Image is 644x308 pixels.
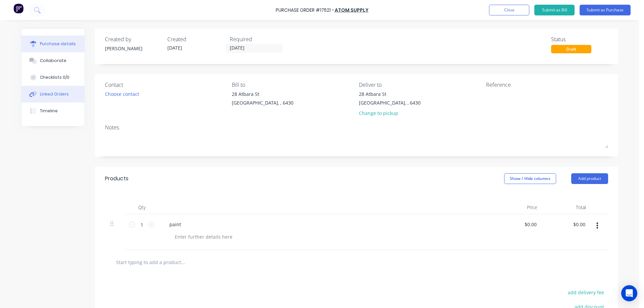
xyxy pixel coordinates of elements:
[40,74,69,80] div: Checklists 0/0
[40,58,66,64] div: Collaborate
[359,110,421,117] div: Change to pickup
[571,173,608,184] button: Add product
[167,35,224,43] div: Created
[21,103,85,119] button: Timeline
[40,91,69,97] div: Linked Orders
[116,255,250,269] input: Start typing to add a product...
[230,35,287,43] div: Required
[335,7,369,13] a: Atom supply
[551,45,591,53] div: Draft
[551,35,608,43] div: Status
[105,35,162,43] div: Created by
[543,201,591,214] div: Total
[564,288,608,297] button: add delivery fee
[105,90,139,98] div: Choose contact
[494,201,543,214] div: Price
[21,36,85,52] button: Purchase details
[486,81,608,89] div: Reference
[105,81,227,89] div: Contact
[534,5,575,15] button: Submit as Bill
[21,52,85,69] button: Collaborate
[621,285,637,301] div: Open Intercom Messenger
[580,5,631,15] button: Submit as Purchase
[40,41,76,47] div: Purchase details
[105,45,162,52] div: [PERSON_NAME]
[21,86,85,103] button: Linked Orders
[232,90,293,98] div: 28 Atbara St
[359,81,481,89] div: Deliver to
[105,175,128,183] div: Products
[21,69,85,86] button: Checklists 0/0
[489,5,529,15] button: Close
[276,7,334,14] div: Purchase Order #17521 -
[232,81,354,89] div: Bill to
[164,220,186,229] div: paint
[125,201,159,214] div: Qty
[504,173,556,184] button: Show / Hide columns
[40,108,58,114] div: Timeline
[232,99,293,106] div: [GEOGRAPHIC_DATA], , 6430
[13,3,23,13] img: Factory
[359,90,421,98] div: 28 Atbara St
[105,123,608,131] div: Notes
[359,99,421,106] div: [GEOGRAPHIC_DATA], , 6430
